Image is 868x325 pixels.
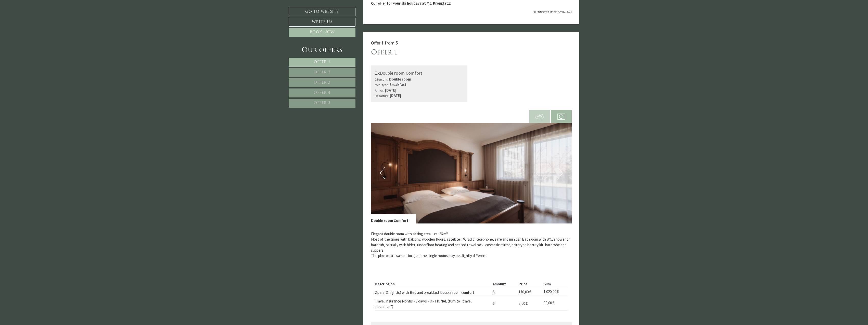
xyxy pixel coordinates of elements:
div: Montis – Active Nature Spa [8,15,52,18]
b: Breakfast [389,82,406,87]
div: Hello, how can we help you? [4,14,55,28]
img: image [371,123,572,223]
span: Offer 1 from 5 [371,40,398,46]
small: Arrival: [375,88,384,92]
strong: Our offer for your ski holidays at Mt. Kronplatz: [371,1,451,6]
p: Elegant double room with sitting area ~ ca. 26 m² Most of the times with balcony, wooden floors, ... [371,231,572,259]
div: Offer 1 [371,48,398,58]
span: Offer 1 [314,60,330,64]
b: Double room [389,77,411,82]
button: Previous [380,167,385,180]
div: Double room Comfort [371,214,416,223]
b: [DATE] [385,88,396,93]
div: Double room Comfort [375,69,464,77]
small: 09:23 [8,24,52,27]
b: [DATE] [390,93,401,98]
td: 6 [491,296,517,310]
small: Meal type: [375,83,389,87]
span: Offer 4 [314,91,330,95]
td: 2 pers. 3 night(s) with Bed and breakfast Double room comfort [375,288,491,296]
b: 1x [375,70,380,76]
div: [DATE] [92,4,109,12]
td: Travel Insurance Montis - 3 day/s - OPTIONAL (turn to "travel insurance") [375,296,491,310]
td: 6 [491,288,517,296]
th: Sum [542,280,568,288]
span: Offer 5 [314,101,330,105]
a: Go to website [289,8,355,16]
td: 30,00 € [542,296,568,310]
button: Next [557,167,563,180]
span: Offer 3 [314,81,330,85]
th: Amount [491,280,517,288]
span: Offer 2 [314,71,330,74]
th: Price [517,280,542,288]
img: 360-grad.svg [535,113,544,121]
img: camera.svg [557,113,565,121]
small: 2 Persons: [375,77,388,81]
a: Write us [289,18,355,27]
th: Description [375,280,491,288]
span: 170,00 € [519,289,531,294]
button: Send [174,135,201,144]
a: Book now [289,28,355,37]
span: 5,00 € [519,301,528,306]
td: 1.020,00 € [542,288,568,296]
small: Departure: [375,94,389,98]
span: Your reference number: R10082/2025 [532,10,572,13]
div: Our offers [289,46,355,55]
